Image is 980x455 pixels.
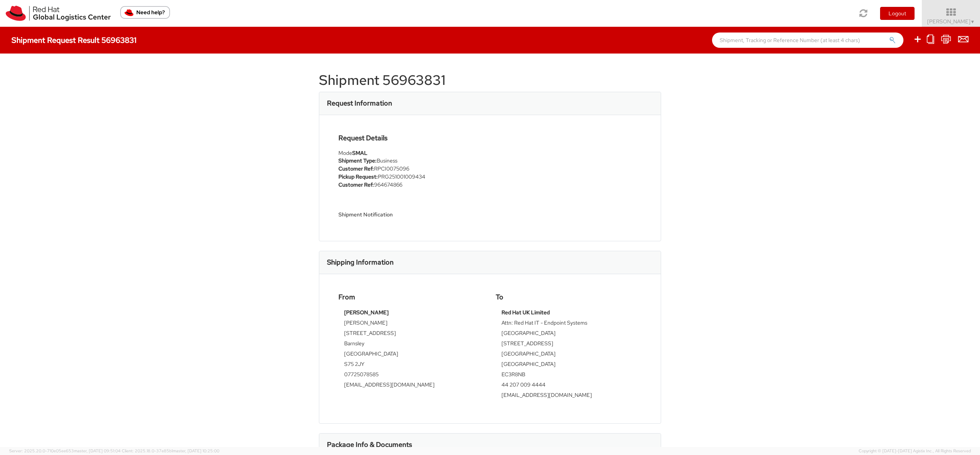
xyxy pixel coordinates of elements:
li: 964674866 [338,181,484,189]
td: [GEOGRAPHIC_DATA] [501,360,636,370]
button: Logout [880,7,915,20]
td: Barnsley [344,340,479,350]
strong: SMAL [352,149,367,156]
span: master, [DATE] 10:25:00 [173,448,219,453]
td: [EMAIL_ADDRESS][DOMAIN_NAME] [501,391,636,401]
td: S75 2JY [344,360,479,370]
h5: Shipment Notification [338,212,484,218]
strong: Shipment Type: [338,157,377,164]
td: EC3R8NB [501,370,636,381]
strong: Customer Ref: [338,165,374,172]
td: [STREET_ADDRESS] [344,329,479,340]
li: RPCI0075096 [338,165,484,173]
span: Client: 2025.18.0-37e85b1 [122,448,219,453]
span: master, [DATE] 09:51:04 [74,448,121,453]
td: 44 207 009 4444 [501,381,636,391]
span: [PERSON_NAME] [927,18,975,25]
td: [PERSON_NAME] [344,319,479,329]
td: [GEOGRAPHIC_DATA] [501,329,636,340]
td: [EMAIL_ADDRESS][DOMAIN_NAME] [344,381,479,391]
h4: To [496,293,642,301]
h4: Shipment Request Result 56963831 [11,36,137,44]
h3: Package Info & Documents [327,441,412,448]
td: [GEOGRAPHIC_DATA] [501,350,636,360]
span: Server: 2025.20.0-710e05ee653 [9,448,121,453]
h4: Request Details [338,134,484,142]
td: Attn: Red Hat IT - Endpoint Systems [501,319,636,329]
li: PRG251001009434 [338,173,484,181]
span: Copyright © [DATE]-[DATE] Agistix Inc., All Rights Reserved [859,448,971,454]
span: ▼ [970,19,975,25]
td: 07725078585 [344,370,479,381]
td: [STREET_ADDRESS] [501,340,636,350]
h1: Shipment 56963831 [319,73,661,88]
td: [GEOGRAPHIC_DATA] [344,350,479,360]
h3: Shipping Information [327,258,394,266]
strong: Red Hat UK Limited [501,309,550,316]
img: rh-logistics-00dfa346123c4ec078e1.svg [6,6,111,21]
h3: Request Information [327,99,392,107]
input: Shipment, Tracking or Reference Number (at least 4 chars) [712,32,903,48]
strong: [PERSON_NAME] [344,309,389,316]
li: Business [338,157,484,165]
strong: Pickup Request: [338,173,378,180]
strong: Customer Ref: [338,181,374,188]
div: Mode [338,149,484,157]
h4: From [338,293,484,301]
button: Need help? [120,6,170,19]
